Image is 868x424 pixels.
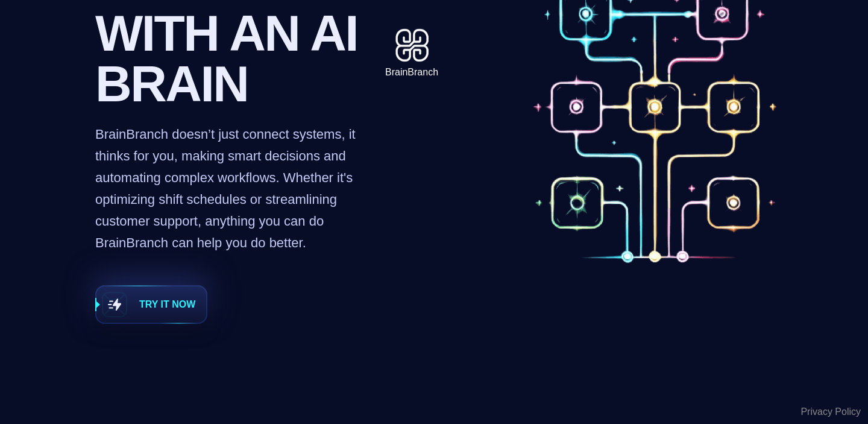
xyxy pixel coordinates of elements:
div: BrainBranch [385,65,438,80]
p: BrainBranch doesn’t just connect systems, it thinks for you, making smart decisions and automatin... [95,124,360,254]
a: Try it now [95,285,207,324]
span: Try it now [139,297,195,312]
img: Xora [389,24,435,65]
a: Privacy Policy [800,405,861,419]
